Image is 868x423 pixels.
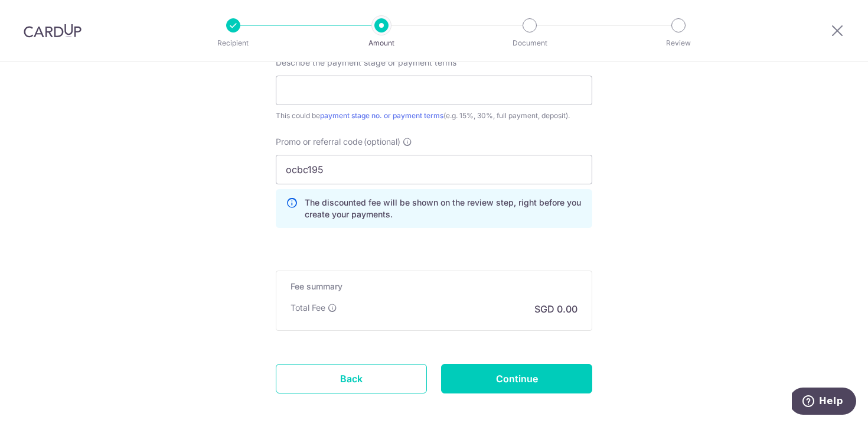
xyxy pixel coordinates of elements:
[276,136,363,148] span: Promo or referral code
[190,37,277,49] p: Recipient
[338,37,425,49] p: Amount
[792,388,856,417] iframe: Opens a widget where you can find more information
[291,281,577,292] h5: Fee summary
[305,197,582,220] p: The discounted fee will be shown on the review step, right before you create your payments.
[276,364,427,393] a: Back
[635,37,722,49] p: Review
[486,37,573,49] p: Document
[320,111,443,120] a: payment stage no. or payment terms
[291,302,325,314] p: Total Fee
[534,302,577,316] p: SGD 0.00
[364,136,400,148] span: (optional)
[276,110,592,122] div: This could be (e.g. 15%, 30%, full payment, deposit).
[441,364,592,393] input: Continue
[276,57,456,69] span: Describe the payment stage or payment terms
[24,24,81,38] img: CardUp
